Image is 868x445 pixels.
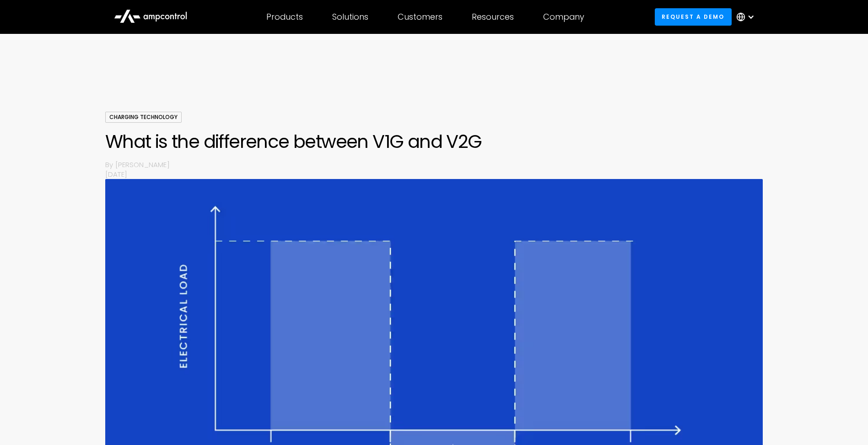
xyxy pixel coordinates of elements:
[655,8,732,25] a: Request a demo
[543,12,584,22] div: Company
[266,12,303,22] div: Products
[105,160,115,169] p: By
[105,169,763,179] p: [DATE]
[105,130,763,152] h1: What is the difference between V1G and V2G
[398,12,442,22] div: Customers
[332,12,368,22] div: Solutions
[105,112,182,123] div: Charging Technology
[472,12,514,22] div: Resources
[115,160,763,169] p: [PERSON_NAME]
